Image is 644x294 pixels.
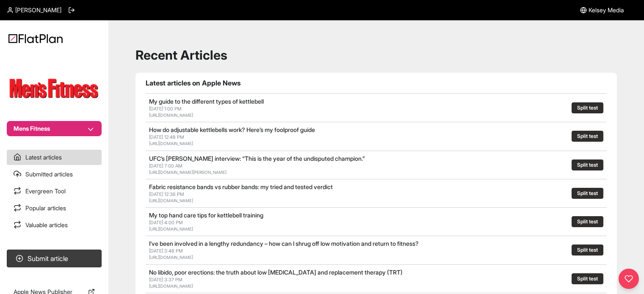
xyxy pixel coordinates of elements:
span: [DATE] 3:37 PM [149,277,182,283]
button: Split test [572,188,603,199]
span: [DATE] 3:48 PM [149,248,183,254]
a: My guide to the different types of kettlebell [149,98,264,105]
a: Evergreen Tool [7,184,102,199]
span: [PERSON_NAME] [15,6,61,14]
a: [PERSON_NAME] [7,6,61,14]
h1: Recent Articles [135,47,617,63]
a: [URL][DOMAIN_NAME] [149,283,193,289]
h1: Latest articles on Apple News [146,78,607,88]
button: Submit article [7,250,102,267]
a: I’ve been involved in a lengthy redundancy – how can I shrug off low motivation and return to fit... [149,240,419,247]
span: [DATE] 12:48 PM [149,134,184,140]
a: [URL][DOMAIN_NAME] [149,198,193,203]
a: [URL][DOMAIN_NAME] [149,141,193,146]
a: [URL][DOMAIN_NAME] [149,255,193,260]
button: Split test [572,216,603,227]
a: How do adjustable kettlebells work? Here’s my foolproof guide [149,126,315,133]
a: Valuable articles [7,217,102,233]
button: Split test [572,245,603,256]
a: [URL][DOMAIN_NAME] [149,226,193,231]
a: Submitted articles [7,167,102,182]
span: [DATE] 12:36 PM [149,191,184,197]
a: Fabric resistance bands vs rubber bands: my tried and tested verdict [149,183,333,190]
span: Kelsey Media [589,6,624,14]
a: Popular articles [7,201,102,216]
span: [DATE] 1:00 PM [149,106,182,112]
img: Logo [8,34,63,43]
span: [DATE] 4:00 PM [149,220,183,225]
a: [URL][DOMAIN_NAME][PERSON_NAME] [149,170,227,175]
button: Split test [572,102,603,113]
button: Split test [572,273,603,284]
button: Mens Fitness [7,121,102,136]
a: My top hand care tips for kettlebell training [149,212,263,219]
button: Split test [572,131,603,142]
a: Latest articles [7,150,102,165]
a: UFC’s [PERSON_NAME] interview: “This is the year of the undisputed champion.” [149,155,365,162]
a: [URL][DOMAIN_NAME] [149,113,193,118]
a: No libido, poor erections: the truth about low [MEDICAL_DATA] and replacement therapy (TRT) [149,269,403,276]
span: [DATE] 7:00 AM [149,163,182,169]
button: Split test [572,159,603,170]
img: Publication Logo [7,74,102,104]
